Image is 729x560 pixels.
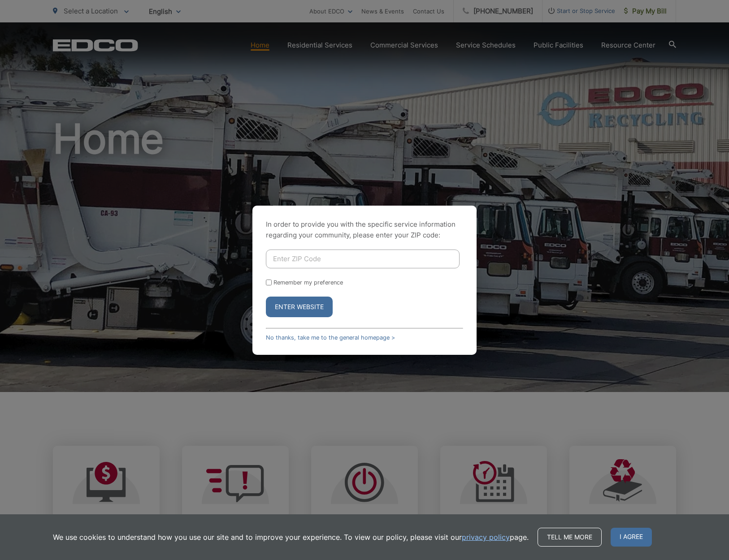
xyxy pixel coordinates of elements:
p: We use cookies to understand how you use our site and to improve your experience. To view our pol... [53,532,529,543]
a: privacy policy [462,532,510,543]
a: No thanks, take me to the general homepage > [266,334,395,341]
label: Remember my preference [273,279,343,286]
span: I agree [611,528,652,547]
p: In order to provide you with the specific service information regarding your community, please en... [266,219,463,241]
input: Enter ZIP Code [266,250,460,268]
button: Enter Website [266,297,333,317]
a: Tell me more [538,528,602,547]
